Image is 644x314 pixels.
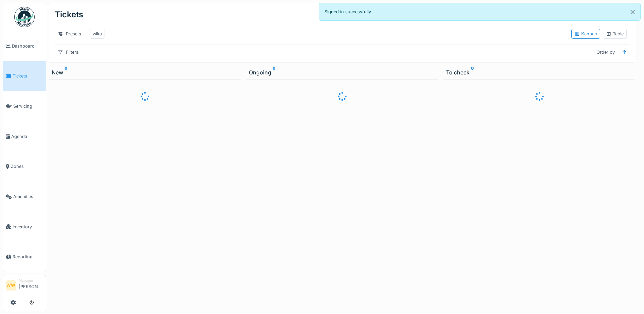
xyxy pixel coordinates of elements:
[3,31,46,61] a: Dashboard
[606,31,624,37] div: Table
[3,121,46,152] a: Agenda
[6,278,43,294] a: WW Manager[PERSON_NAME]
[11,163,43,170] span: Zones
[6,280,16,291] li: WW
[13,73,43,79] span: Tickets
[574,31,597,37] div: Kanban
[3,181,46,212] a: Amenities
[3,91,46,121] a: Servicing
[593,47,618,57] div: Order by
[19,278,43,283] div: Manager
[93,31,102,37] div: wika
[13,103,43,109] span: Servicing
[3,61,46,91] a: Tickets
[65,68,68,76] sup: 0
[249,68,435,76] div: Ongoing
[13,224,43,230] span: Inventory
[3,152,46,182] a: Zones
[55,6,83,23] div: Tickets
[12,43,43,49] span: Dashboard
[13,193,43,200] span: Amenities
[55,29,84,39] div: Presets
[319,3,641,21] div: Signed in successfully.
[52,68,238,76] div: New
[625,3,640,21] button: Close
[446,68,632,76] div: To check
[19,278,43,293] li: [PERSON_NAME]
[14,7,35,27] img: Badge_color-CXgf-gQk.svg
[3,242,46,272] a: Reporting
[471,68,474,76] sup: 0
[273,68,276,76] sup: 0
[3,212,46,242] a: Inventory
[13,254,43,260] span: Reporting
[11,133,43,140] span: Agenda
[55,47,81,57] div: Filters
